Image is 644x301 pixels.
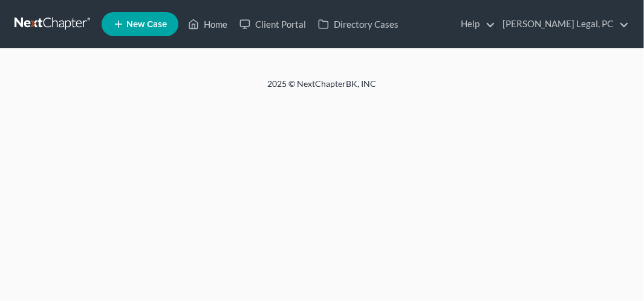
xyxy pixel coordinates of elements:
[102,12,178,36] new-legal-case-button: New Case
[182,13,233,35] a: Home
[455,13,495,35] a: Help
[496,13,629,35] a: [PERSON_NAME] Legal, PC
[32,78,613,100] div: 2025 © NextChapterBK, INC
[233,13,312,35] a: Client Portal
[312,13,405,35] a: Directory Cases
